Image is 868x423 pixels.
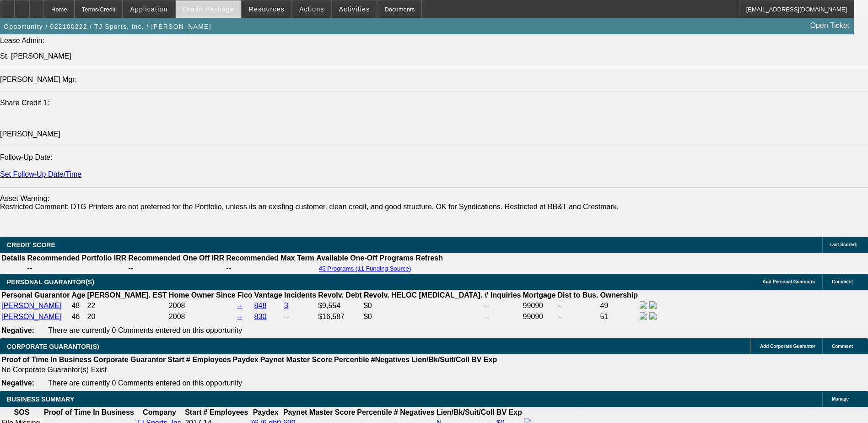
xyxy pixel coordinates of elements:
th: Proof of Time In Business [43,408,135,417]
span: Add Corporate Guarantor [760,344,815,349]
span: Activities [339,5,370,13]
b: BV Exp [496,408,522,416]
span: 2008 [169,313,185,320]
th: SOS [1,408,43,417]
th: Proof of Time In Business [1,355,92,364]
b: Paydex [233,356,259,363]
b: BV Exp [471,356,497,363]
a: 848 [254,302,267,309]
b: Paynet Master Score [283,408,355,416]
span: Actions [299,5,324,13]
img: facebook-icon.png [640,312,647,320]
b: Company [143,408,176,416]
b: Percentile [334,356,369,363]
b: Incidents [284,291,316,299]
td: No Corporate Guarantor(s) Exist [1,365,501,374]
b: # Employees [204,408,248,416]
th: Available One-Off Programs [316,254,415,263]
td: 46 [71,312,86,322]
button: Resources [242,0,291,18]
b: Revolv. HELOC [MEDICAL_DATA]. [364,291,483,299]
b: Percentile [357,408,392,416]
span: Add Personal Guarantor [762,279,815,284]
b: Home Owner Since [169,291,236,299]
span: Manage [832,396,849,401]
span: Opportunity / 022100222 / TJ Sports, Inc. / [PERSON_NAME] [4,23,211,30]
b: # Negatives [394,408,435,416]
button: Actions [292,0,331,18]
b: Mortgage [523,291,556,299]
td: $9,554 [318,301,362,311]
th: Recommended One Off IRR [128,254,225,263]
a: -- [237,313,243,320]
a: [PERSON_NAME] [1,302,62,309]
button: 45 Programs (11 Funding Source) [316,265,414,272]
td: -- [557,312,599,322]
button: Activities [332,0,377,18]
td: $16,587 [318,312,362,322]
span: Comment [832,344,853,349]
b: Paydex [253,408,279,416]
b: Fico [237,291,253,299]
b: Paynet Master Score [260,356,332,363]
b: [PERSON_NAME]. EST [87,291,167,299]
img: facebook-icon.png [640,301,647,309]
span: BUSINESS SUMMARY [7,396,74,403]
span: CORPORATE GUARANTOR(S) [7,343,99,350]
b: Lien/Bk/Suit/Coll [437,408,495,416]
td: 20 [87,312,167,322]
b: Vantage [254,291,282,299]
span: CREDIT SCORE [7,241,55,249]
b: Ownership [600,291,638,299]
b: Negative: [1,379,34,387]
b: Start [167,356,184,363]
span: 2008 [169,302,185,309]
b: #Negatives [371,356,410,363]
b: Dist to Bus. [558,291,598,299]
td: -- [484,301,521,311]
b: # Employees [186,356,231,363]
b: Start [185,408,201,416]
th: Recommended Portfolio IRR [27,254,127,263]
span: Application [130,5,167,13]
b: Revolv. Debt [318,291,362,299]
span: There are currently 0 Comments entered on this opportunity [48,379,242,387]
td: $0 [363,312,483,322]
b: Personal Guarantor [1,291,70,299]
button: Credit Package [176,0,241,18]
th: Refresh [415,254,443,263]
td: -- [27,264,127,273]
span: Last Scored: [830,242,857,247]
b: Lien/Bk/Suit/Coll [411,356,469,363]
img: linkedin-icon.png [649,312,657,320]
td: -- [226,264,315,273]
a: [PERSON_NAME] [1,313,62,320]
a: 830 [254,313,267,320]
span: Resources [249,5,285,13]
th: Recommended Max Term [226,254,315,263]
td: -- [284,312,317,322]
a: 3 [284,302,288,309]
span: Comment [832,279,853,284]
button: Application [123,0,174,18]
td: 49 [599,301,638,311]
a: Open Ticket [807,18,853,33]
img: linkedin-icon.png [649,301,657,309]
b: Corporate Guarantor [93,356,166,363]
td: -- [484,312,521,322]
td: -- [128,264,225,273]
span: PERSONAL GUARANTOR(S) [7,278,94,286]
a: -- [237,302,243,309]
b: Negative: [1,326,34,334]
td: 22 [87,301,167,311]
td: 99090 [523,312,556,322]
span: There are currently 0 Comments entered on this opportunity [48,326,242,334]
td: $0 [363,301,483,311]
td: 99090 [523,301,556,311]
th: Details [1,254,26,263]
td: 48 [71,301,86,311]
b: # Inquiries [484,291,521,299]
td: 51 [599,312,638,322]
b: Age [71,291,85,299]
span: Credit Package [183,5,234,13]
